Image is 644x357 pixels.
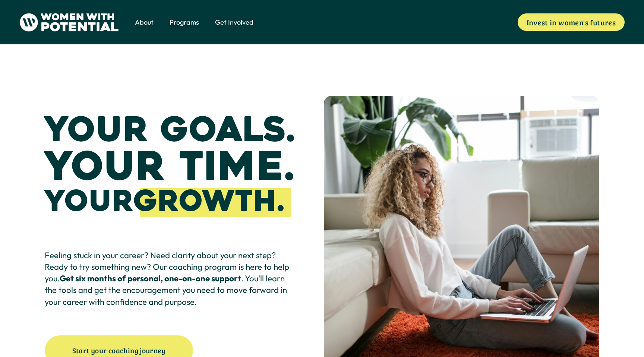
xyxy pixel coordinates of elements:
a: folder dropdown [170,17,199,28]
span: Growth [133,182,277,220]
span: Get Involved [215,18,253,27]
span: Programs [170,18,199,27]
a: folder dropdown [135,17,154,28]
h1: Your Goals. [45,113,295,147]
p: Feeling stuck in your career? Need clarity about your next step? Ready to try something new? Our ... [45,250,294,308]
h1: Your . [45,187,284,216]
img: Women With Potential [19,13,119,32]
strong: Get six months of personal, one-on-one support [60,273,241,284]
a: Invest in women's futures [518,13,625,31]
span: About [135,18,154,27]
h1: Your Time. [45,147,294,187]
a: folder dropdown [215,17,253,28]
